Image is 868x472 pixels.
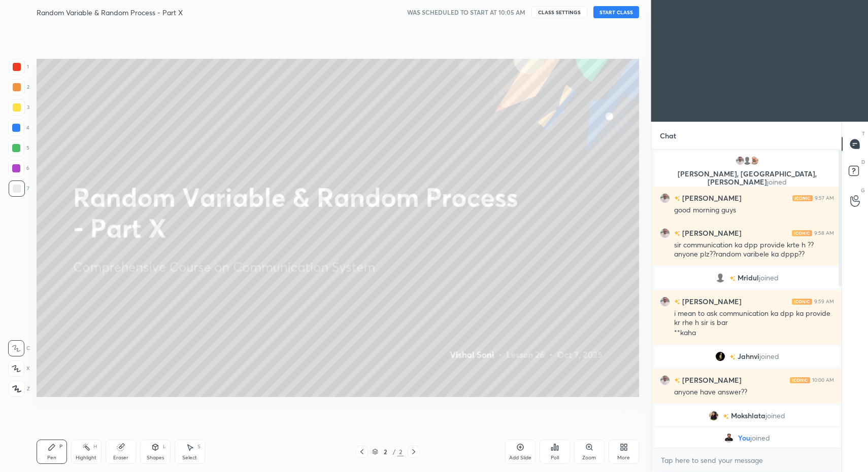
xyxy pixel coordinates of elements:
[163,444,166,449] div: L
[617,455,630,460] div: More
[861,187,865,194] p: G
[729,276,736,281] img: no-rating-badge.077c3623.svg
[9,180,29,197] div: 7
[509,455,531,460] div: Add Slide
[674,231,680,237] img: no-rating-badge.077c3623.svg
[709,411,719,421] img: 903acb9db6914142a579d3d51a65180b.jpg
[750,434,770,442] span: joined
[862,130,865,137] p: T
[593,6,639,18] button: START CLASS
[551,455,559,460] div: Poll
[93,444,97,449] div: H
[815,195,834,201] div: 9:57 AM
[731,412,765,420] span: Mokshlata
[738,434,750,442] span: You
[197,444,201,449] div: S
[680,193,742,203] h6: [PERSON_NAME]
[812,377,834,383] div: 10:00 AM
[8,360,30,377] div: X
[660,193,670,203] img: 338e44ea8ebc4edc9da7838b476f7c33.jpg
[9,99,29,116] div: 3
[792,230,812,236] img: iconic-light.a09c19a4.png
[380,449,390,455] div: 2
[652,150,842,448] div: grid
[724,433,734,443] img: 9f75945ccd294adda724fbb141bf5cb8.jpg
[765,412,785,420] span: joined
[715,351,725,361] img: 3
[8,340,30,356] div: C
[680,375,742,385] h6: [PERSON_NAME]
[531,6,587,18] button: CLASS SETTINGS
[792,195,813,201] img: iconic-light.a09c19a4.png
[759,274,779,282] span: joined
[715,273,725,283] img: default.png
[742,156,752,166] img: default.png
[674,240,834,260] div: sir communication ka dpp provide krte h ?? anyone plz??random varibele ka dppp??
[59,444,62,449] div: P
[680,296,742,307] h6: [PERSON_NAME]
[182,455,197,460] div: Select
[582,455,596,460] div: Zoom
[397,447,404,456] div: 2
[861,158,865,166] p: D
[674,196,680,202] img: no-rating-badge.077c3623.svg
[407,8,525,17] h5: WAS SCHEDULED TO START AT 10:05 AM
[749,156,759,166] img: 15d63d1dc71e40deadaebccc2ba110a2.jpg
[737,352,759,360] span: Jahnvi
[652,122,684,149] p: Chat
[680,228,742,238] h6: [PERSON_NAME]
[738,274,759,282] span: Mridul
[113,455,128,460] div: Eraser
[766,177,786,187] span: joined
[9,381,30,397] div: Z
[735,156,745,166] img: 338e44ea8ebc4edc9da7838b476f7c33.jpg
[76,455,96,460] div: Highlight
[660,170,833,186] p: [PERSON_NAME], [GEOGRAPHIC_DATA], [PERSON_NAME]
[9,79,29,95] div: 2
[674,309,834,328] div: i mean to ask communication ka dpp ka provide kr rhe h sir is bar
[790,377,810,383] img: iconic-light.a09c19a4.png
[674,205,834,215] div: good morning guys
[814,299,834,305] div: 9:59 AM
[674,378,680,384] img: no-rating-badge.077c3623.svg
[37,8,183,17] h4: Random Variable & Random Process - Part X
[47,455,56,460] div: Pen
[723,414,729,419] img: no-rating-badge.077c3623.svg
[9,59,29,75] div: 1
[759,352,779,360] span: joined
[8,120,29,136] div: 4
[792,299,812,305] img: iconic-light.a09c19a4.png
[729,354,735,360] img: no-rating-badge.077c3623.svg
[660,375,670,385] img: 338e44ea8ebc4edc9da7838b476f7c33.jpg
[814,230,834,236] div: 9:58 AM
[392,449,395,455] div: /
[8,140,29,156] div: 5
[674,300,680,305] img: no-rating-badge.077c3623.svg
[8,160,29,176] div: 6
[660,228,670,238] img: 338e44ea8ebc4edc9da7838b476f7c33.jpg
[147,455,164,460] div: Shapes
[660,297,670,307] img: 338e44ea8ebc4edc9da7838b476f7c33.jpg
[674,387,834,397] div: anyone have answer??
